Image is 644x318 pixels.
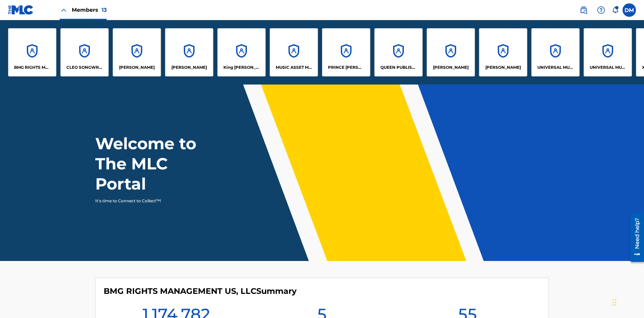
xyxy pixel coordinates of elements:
[597,6,605,14] img: help
[623,3,636,17] div: User Menu
[223,64,260,70] p: King McTesterson
[479,28,527,76] a: Accounts[PERSON_NAME]
[60,28,109,76] a: AccountsCLEO SONGWRITER
[531,28,580,76] a: AccountsUNIVERSAL MUSIC PUB GROUP
[119,64,155,70] p: ELVIS COSTELLO
[8,28,56,76] a: AccountsBMG RIGHTS MANAGEMENT US, LLC
[612,293,616,313] div: Drag
[485,64,521,70] p: RONALD MCTESTERSON
[95,198,212,204] p: It's time to Connect to Collect™!
[217,28,266,76] a: AccountsKing [PERSON_NAME]
[270,28,318,76] a: AccountsMUSIC ASSET MANAGEMENT (MAM)
[95,134,221,194] h1: Welcome to The MLC Portal
[380,64,417,70] p: QUEEN PUBLISHA
[584,28,632,76] a: AccountsUNIVERSAL MUSIC PUB GROUP
[625,210,644,265] iframe: Resource Center
[537,64,574,70] p: UNIVERSAL MUSIC PUB GROUP
[102,7,107,13] span: 13
[60,6,68,14] img: Close
[328,64,365,70] p: PRINCE MCTESTERSON
[610,286,644,318] iframe: Chat Widget
[72,6,107,14] span: Members
[580,6,588,14] img: search
[577,3,590,17] a: Public Search
[113,28,161,76] a: Accounts[PERSON_NAME]
[427,28,475,76] a: Accounts[PERSON_NAME]
[66,64,103,70] p: CLEO SONGWRITER
[8,5,34,15] img: MLC Logo
[171,64,207,70] p: EYAMA MCSINGER
[590,64,626,70] p: UNIVERSAL MUSIC PUB GROUP
[14,64,51,70] p: BMG RIGHTS MANAGEMENT US, LLC
[276,64,312,70] p: MUSIC ASSET MANAGEMENT (MAM)
[433,64,469,70] p: RONALD MCTESTERSON
[165,28,213,76] a: Accounts[PERSON_NAME]
[374,28,423,76] a: AccountsQUEEN PUBLISHA
[594,3,608,17] div: Help
[612,7,619,13] div: Notifications
[322,28,370,76] a: AccountsPRINCE [PERSON_NAME]
[104,286,297,296] h4: BMG RIGHTS MANAGEMENT US, LLC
